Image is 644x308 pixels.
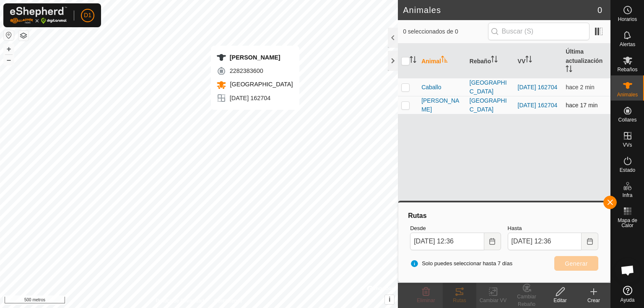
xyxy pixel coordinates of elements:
[566,67,572,73] p-sorticon: Activar para ordenar
[7,55,11,64] font: –
[582,233,598,250] button: Elija fecha
[488,23,589,40] input: Buscar (S)
[470,97,507,113] font: [GEOGRAPHIC_DATA]
[620,41,635,47] font: Alertas
[470,79,507,95] font: [GEOGRAPHIC_DATA]
[453,298,466,303] font: Rutas
[421,84,441,91] font: Caballo
[156,297,204,305] a: Política de Privacidad
[566,84,594,91] span: 11 de octubre de 2025, 12:34
[525,57,532,64] p-sorticon: Activar para ordenar
[518,84,558,91] a: [DATE] 162704
[389,296,390,303] font: i
[508,225,522,231] font: Hasta
[422,260,512,267] font: Solo puedes seleccionar hasta 7 días
[617,92,638,98] font: Animales
[156,298,204,304] font: Política de Privacidad
[622,192,632,198] font: Infra
[408,212,426,219] font: Rutas
[421,58,441,65] font: Animal
[621,297,635,303] font: Ayuda
[403,5,441,15] font: Animales
[518,58,526,65] font: VV
[587,298,600,303] font: Crear
[84,12,91,18] font: D1
[441,57,448,64] p-sorticon: Activar para ordenar
[230,67,263,74] font: 2282383600
[410,225,426,231] font: Desde
[566,102,597,109] span: 11 de octubre de 2025, 12:19
[611,282,644,306] a: Ayuda
[566,102,597,109] font: hace 17 min
[620,167,635,173] font: Estado
[618,16,637,22] font: Horarios
[4,44,14,54] button: +
[554,256,598,271] button: Generar
[4,55,14,65] button: –
[517,294,536,307] font: Cambiar Rebaño
[385,295,394,304] button: i
[484,233,501,250] button: Elija fecha
[623,142,632,148] font: VVs
[403,28,458,35] font: 0 seleccionados de 0
[618,217,637,228] font: Mapa de Calor
[491,57,498,64] p-sorticon: Activar para ordenar
[214,298,242,304] font: Contáctenos
[597,5,602,15] font: 0
[553,298,566,303] font: Editar
[410,57,416,64] p-sorticon: Activar para ordenar
[421,97,459,113] font: [PERSON_NAME]
[617,67,637,72] font: Rebaños
[417,298,435,303] font: Eliminar
[565,260,588,267] font: Generar
[230,81,293,88] font: [GEOGRAPHIC_DATA]
[7,44,11,53] font: +
[230,95,270,101] font: [DATE] 162704
[214,297,242,305] a: Contáctenos
[18,31,29,41] button: Capas del Mapa
[480,298,507,303] font: Cambiar VV
[615,258,640,283] div: Chat abierto
[470,58,491,65] font: Rebaño
[10,7,67,24] img: Logotipo de Gallagher
[518,102,558,109] a: [DATE] 162704
[566,48,602,64] font: Última actualización
[618,117,636,123] font: Collares
[566,84,594,91] font: hace 2 min
[4,30,14,40] button: Restablecer Mapa
[230,54,280,61] font: [PERSON_NAME]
